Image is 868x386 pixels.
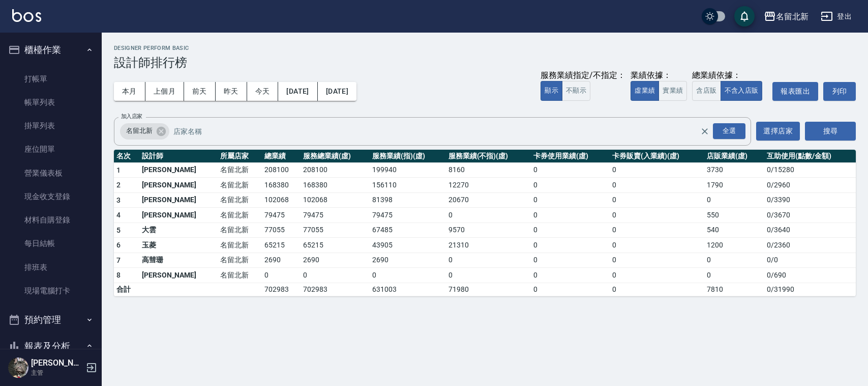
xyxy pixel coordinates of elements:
[446,223,531,238] td: 9570
[116,241,121,249] span: 6
[4,333,98,360] button: 報表及分析
[805,122,856,141] button: 搜尋
[4,232,98,255] a: 每日結帳
[301,162,370,178] td: 208100
[610,268,704,283] td: 0
[610,162,704,178] td: 0
[301,268,370,283] td: 0
[370,223,445,238] td: 67485
[370,192,445,208] td: 81398
[120,123,169,140] div: 名留北新
[764,283,856,296] td: 0 / 31990
[370,253,445,268] td: 2690
[218,223,262,238] td: 名留北新
[531,238,610,253] td: 0
[262,283,301,296] td: 702983
[8,357,28,378] img: Person
[262,162,301,178] td: 208100
[171,122,719,140] input: 店家名稱
[764,208,856,223] td: 0 / 3670
[764,150,856,163] th: 互助使用(點數/金額)
[692,70,767,81] div: 總業績依據：
[756,122,800,141] button: 選擇店家
[610,253,704,268] td: 0
[531,178,610,193] td: 0
[446,238,531,253] td: 21310
[114,283,139,296] td: 合計
[698,124,712,139] button: Clear
[218,268,262,283] td: 名留北新
[4,256,98,279] a: 排班表
[116,226,121,234] span: 5
[262,208,301,223] td: 79475
[764,178,856,193] td: 0 / 2960
[531,283,610,296] td: 0
[370,150,445,163] th: 服務業績(指)(虛)
[31,358,83,368] h5: [PERSON_NAME]
[218,238,262,253] td: 名留北新
[116,271,121,279] span: 8
[531,192,610,208] td: 0
[120,126,159,136] span: 名留北新
[711,121,747,141] button: Open
[610,192,704,208] td: 0
[531,208,610,223] td: 0
[216,82,247,101] button: 昨天
[262,192,301,208] td: 102068
[692,81,721,101] button: 含店販
[301,208,370,223] td: 79475
[531,253,610,268] td: 0
[139,268,218,283] td: [PERSON_NAME]
[262,238,301,253] td: 65215
[114,150,139,163] th: 名次
[4,208,98,232] a: 材料自購登錄
[301,253,370,268] td: 2690
[370,283,445,296] td: 631003
[446,162,531,178] td: 8160
[4,307,98,333] button: 預約管理
[764,268,856,283] td: 0 / 690
[262,223,301,238] td: 77055
[4,91,98,114] a: 帳單列表
[370,238,445,253] td: 43905
[446,283,531,296] td: 71980
[764,223,856,238] td: 0 / 3640
[218,178,262,193] td: 名留北新
[704,178,764,193] td: 1790
[301,178,370,193] td: 168380
[4,37,98,63] button: 櫃檯作業
[370,178,445,193] td: 156110
[262,150,301,163] th: 總業績
[116,196,121,204] span: 3
[4,137,98,161] a: 座位開單
[446,253,531,268] td: 0
[139,238,218,253] td: 玉菱
[704,223,764,238] td: 540
[218,162,262,178] td: 名留北新
[145,82,184,101] button: 上個月
[562,81,590,101] button: 不顯示
[31,368,83,377] p: 主管
[114,45,856,51] h2: Designer Perform Basic
[531,223,610,238] td: 0
[760,6,813,27] button: 名留北新
[659,81,687,101] button: 實業績
[370,162,445,178] td: 199940
[610,178,704,193] td: 0
[4,279,98,302] a: 現場電腦打卡
[116,256,121,264] span: 7
[531,150,610,163] th: 卡券使用業績(虛)
[4,114,98,137] a: 掛單列表
[301,223,370,238] td: 77055
[713,123,745,139] div: 全選
[121,113,142,120] label: 加入店家
[262,178,301,193] td: 168380
[116,211,121,219] span: 4
[772,82,818,101] button: 報表匯出
[139,192,218,208] td: [PERSON_NAME]
[278,82,317,101] button: [DATE]
[139,162,218,178] td: [PERSON_NAME]
[610,150,704,163] th: 卡券販賣(入業績)(虛)
[541,81,562,101] button: 顯示
[817,7,856,26] button: 登出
